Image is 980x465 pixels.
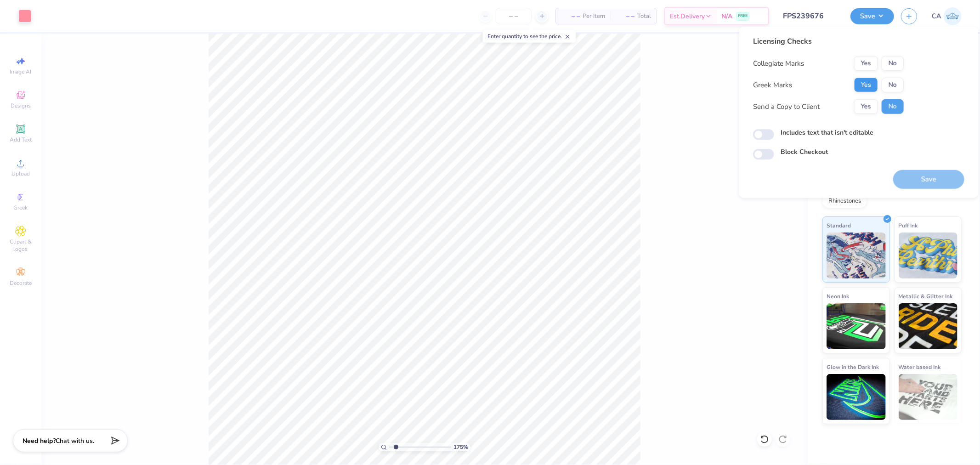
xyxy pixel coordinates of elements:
[899,303,958,349] img: Metallic & Glitter Ink
[827,221,851,230] span: Standard
[899,232,958,278] img: Puff Ink
[56,437,94,445] span: Chat with us.
[899,374,958,420] img: Water based Ink
[11,102,31,109] span: Designs
[753,102,820,112] div: Send a Copy to Client
[10,68,32,75] span: Image AI
[882,78,904,92] button: No
[827,232,886,278] img: Standard
[583,11,605,21] span: Per Item
[753,58,804,69] div: Collegiate Marks
[781,147,828,157] label: Block Checkout
[753,80,792,91] div: Greek Marks
[932,11,941,22] span: CA
[482,30,576,43] div: Enter quantity to see the price.
[827,362,879,372] span: Glow in the Dark Ink
[944,7,962,25] img: Chollene Anne Aranda
[561,11,580,21] span: – –
[827,374,886,420] img: Glow in the Dark Ink
[10,279,32,287] span: Decorate
[854,56,878,71] button: Yes
[827,303,886,349] img: Neon Ink
[822,194,867,208] div: Rhinestones
[637,11,651,21] span: Total
[850,8,894,24] button: Save
[11,170,30,177] span: Upload
[616,11,634,21] span: – –
[899,221,918,230] span: Puff Ink
[10,136,32,143] span: Add Text
[738,13,748,19] span: FREE
[899,291,953,301] span: Metallic & Glitter Ink
[882,56,904,71] button: No
[882,99,904,114] button: No
[854,99,878,114] button: Yes
[670,11,705,21] span: Est. Delivery
[932,7,962,25] a: CA
[496,8,532,24] input: – –
[854,78,878,92] button: Yes
[899,362,941,372] span: Water based Ink
[5,238,37,253] span: Clipart & logos
[23,437,56,445] strong: Need help?
[453,443,468,451] span: 175 %
[753,36,904,47] div: Licensing Checks
[721,11,732,21] span: N/A
[781,128,873,137] label: Includes text that isn't editable
[776,7,844,25] input: Untitled Design
[14,204,28,211] span: Greek
[827,291,849,301] span: Neon Ink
